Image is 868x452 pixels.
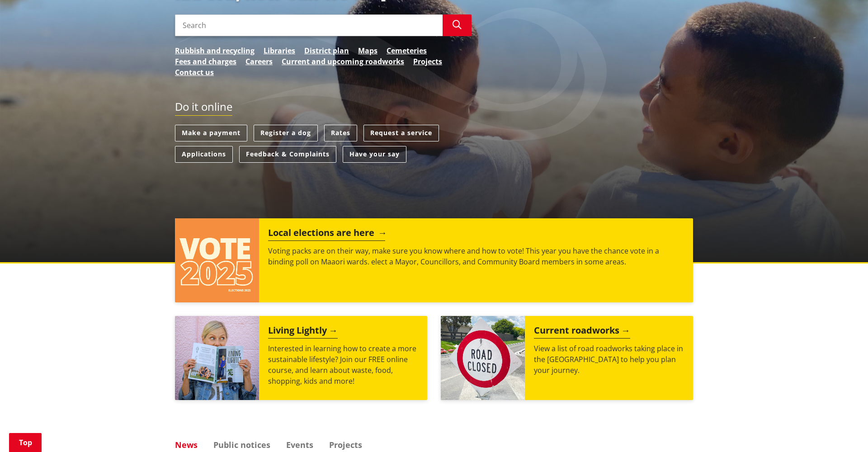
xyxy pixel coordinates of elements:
[175,146,233,163] a: Applications
[175,100,232,116] h2: Do it online
[324,125,357,141] a: Rates
[245,56,273,67] a: Careers
[268,245,684,267] p: Voting packs are on their way, make sure you know where and how to vote! This year you have the c...
[9,433,42,452] a: Top
[239,146,336,163] a: Feedback & Complaints
[268,343,418,386] p: Interested in learning how to create a more sustainable lifestyle? Join our FREE online course, a...
[175,125,247,141] a: Make a payment
[175,14,443,36] input: Search input
[304,45,349,56] a: District plan
[282,56,404,67] a: Current and upcoming roadworks
[343,146,406,163] a: Have your say
[441,316,525,400] img: Road closed sign
[363,125,439,141] a: Request a service
[264,45,295,56] a: Libraries
[175,218,259,302] img: Vote 2025
[268,325,338,339] h2: Living Lightly
[268,227,385,241] h2: Local elections are here
[254,125,318,141] a: Register a dog
[329,441,362,449] a: Projects
[175,45,255,56] a: Rubbish and recycling
[175,67,214,78] a: Contact us
[286,441,313,449] a: Events
[175,56,236,67] a: Fees and charges
[534,325,630,339] h2: Current roadworks
[175,316,427,400] a: Living Lightly Interested in learning how to create a more sustainable lifestyle? Join our FREE o...
[387,45,427,56] a: Cemeteries
[534,343,684,376] p: View a list of road roadworks taking place in the [GEOGRAPHIC_DATA] to help you plan your journey.
[358,45,377,56] a: Maps
[175,316,259,400] img: Mainstream Green Workshop Series
[175,441,198,449] a: News
[413,56,442,67] a: Projects
[213,441,270,449] a: Public notices
[441,316,693,400] a: Current roadworks View a list of road roadworks taking place in the [GEOGRAPHIC_DATA] to help you...
[175,218,693,302] a: Local elections are here Voting packs are on their way, make sure you know where and how to vote!...
[826,414,859,447] iframe: Messenger Launcher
